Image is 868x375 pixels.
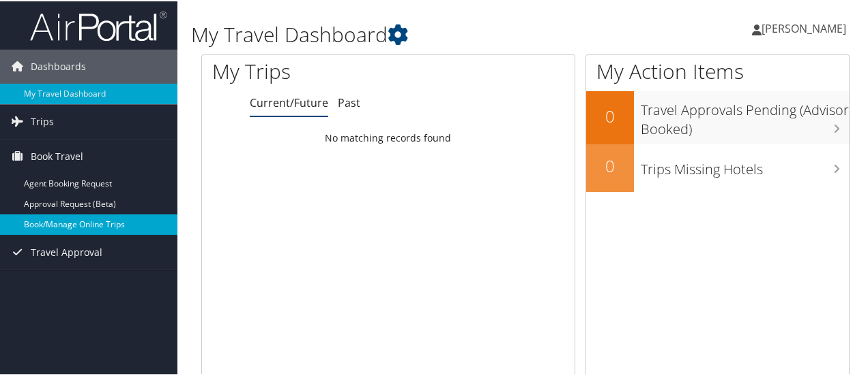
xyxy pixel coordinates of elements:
[762,20,846,35] span: [PERSON_NAME]
[30,9,167,41] img: airportal-logo.png
[31,138,83,172] span: Book Travel
[641,93,849,137] h3: Travel Approvals Pending (Advisor Booked)
[586,56,849,84] h1: My Action Items
[338,94,360,109] a: Past
[212,56,409,84] h1: My Trips
[752,7,860,48] a: [PERSON_NAME]
[202,125,575,149] td: No matching records found
[31,48,86,82] span: Dashboards
[250,94,328,109] a: Current/Future
[586,90,849,142] a: 0Travel Approvals Pending (Advisor Booked)
[586,153,634,176] h2: 0
[31,234,102,268] span: Travel Approval
[586,103,634,127] h2: 0
[641,152,849,178] h3: Trips Missing Hotels
[31,103,54,137] span: Trips
[586,143,849,191] a: 0Trips Missing Hotels
[191,19,637,48] h1: My Travel Dashboard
